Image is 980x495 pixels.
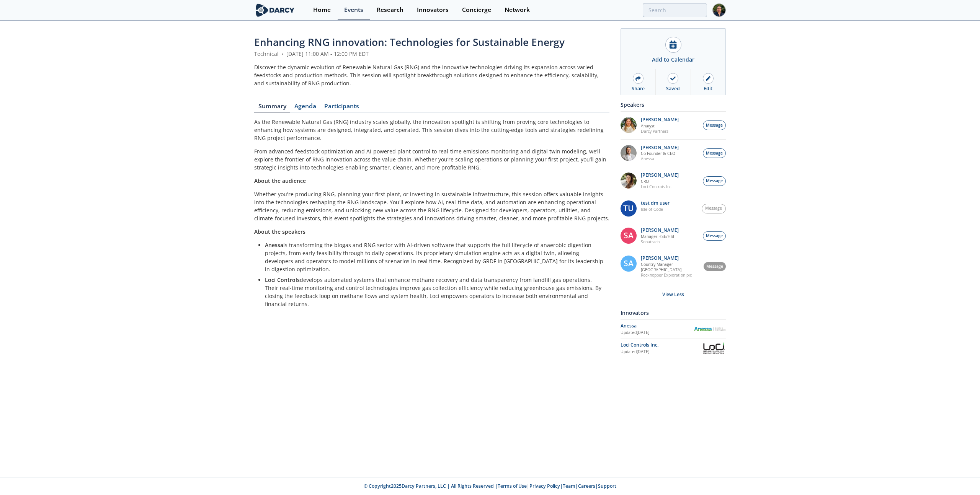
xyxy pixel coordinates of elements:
div: Updated [DATE] [621,349,702,355]
div: View Less [621,283,726,306]
a: Careers [578,483,595,489]
a: Team [563,483,575,489]
strong: Anessa [265,241,283,249]
div: Network [505,7,530,13]
button: Message [703,120,726,130]
p: Darcy Partners [641,129,679,134]
p: [PERSON_NAME] [641,228,679,233]
p: Isle of Code [641,207,670,212]
img: logo-wide.svg [254,3,296,17]
div: Updated [DATE] [621,330,694,336]
div: SA [621,228,637,244]
div: tu [621,200,637,217]
p: Anessa [641,156,679,161]
p: As the Renewable Natural Gas (RNG) industry scales globally, the innovation spotlight is shifting... [254,118,609,142]
img: 737ad19b-6c50-4cdf-92c7-29f5966a019e [621,173,637,189]
strong: About the audience [254,177,306,184]
div: Events [344,7,363,13]
button: Message [704,262,726,271]
div: Saved [666,85,680,92]
div: Anessa [621,322,694,329]
p: Rockhopper Exploration plc [641,272,700,278]
p: [PERSON_NAME] [641,145,679,150]
div: Home [313,7,331,13]
a: Participants [320,103,363,112]
p: Co-Founder & CEO [641,151,679,156]
p: [PERSON_NAME] [641,256,700,261]
a: Anessa Updated[DATE] Anessa [621,322,726,336]
a: Edit [691,69,725,95]
p: From advanced feedstock optimization and AI-powered plant control to real-time emissions monitori... [254,147,609,171]
span: Message [706,122,723,129]
img: Loci Controls Inc. [702,342,726,355]
div: SA [621,256,637,272]
p: Analyst [641,123,679,129]
div: Discover the dynamic evolution of Renewable Natural Gas (RNG) and the innovative technologies dri... [254,63,609,87]
p: is transforming the biogas and RNG sector with AI-driven software that supports the full lifecycl... [265,241,604,273]
div: Innovators [417,7,449,13]
div: Loci Controls Inc. [621,342,702,348]
p: Whether you're producing RNG, planning your first plant, or investing in sustainable infrastructu... [254,190,609,222]
iframe: chat widget [948,464,972,487]
p: [PERSON_NAME] [641,117,679,122]
p: CRO [641,179,679,184]
p: [PERSON_NAME] [641,173,679,178]
span: • [280,50,285,57]
div: Speakers [621,98,726,111]
span: Message [705,205,722,212]
div: Innovators [621,306,726,319]
span: Message [706,178,723,184]
div: Add to Calendar [652,55,694,64]
a: Summary [254,103,290,112]
div: Research [377,7,403,13]
span: Enhancing RNG innovation: Technologies for Sustainable Energy [254,35,565,49]
span: Message [706,233,723,239]
img: Anessa [694,327,726,331]
p: develops automated systems that enhance methane recovery and data transparency from landfill gas ... [265,276,604,308]
span: Message [706,150,723,156]
strong: Loci Controls [265,276,300,283]
p: Manager HSE/HSI [641,234,679,239]
input: Advanced Search [643,3,707,17]
button: Message [703,176,726,186]
div: Technical [DATE] 11:00 AM - 12:00 PM EDT [254,50,609,58]
div: Edit [704,85,712,92]
div: Concierge [462,7,491,13]
a: Agenda [290,103,320,112]
button: Message [703,148,726,158]
img: 1fdb2308-3d70-46db-bc64-f6eabefcce4d [621,145,637,161]
button: Message [702,204,726,213]
p: Country Manager - [GEOGRAPHIC_DATA] [641,262,700,272]
a: Support [598,483,616,489]
a: Terms of Use [498,483,527,489]
p: Sonatrach [641,239,679,244]
img: Profile [712,3,726,17]
div: Share [632,85,645,92]
span: Message [706,264,723,270]
a: Privacy Policy [529,483,560,489]
a: Loci Controls Inc. Updated[DATE] Loci Controls Inc. [621,342,726,355]
p: test dm user [641,200,670,206]
img: fddc0511-1997-4ded-88a0-30228072d75f [621,117,637,133]
p: Loci Controls Inc. [641,184,679,189]
p: © Copyright 2025 Darcy Partners, LLC | All Rights Reserved | | | | | [207,483,773,490]
strong: About the speakers [254,228,305,235]
button: Message [703,231,726,241]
